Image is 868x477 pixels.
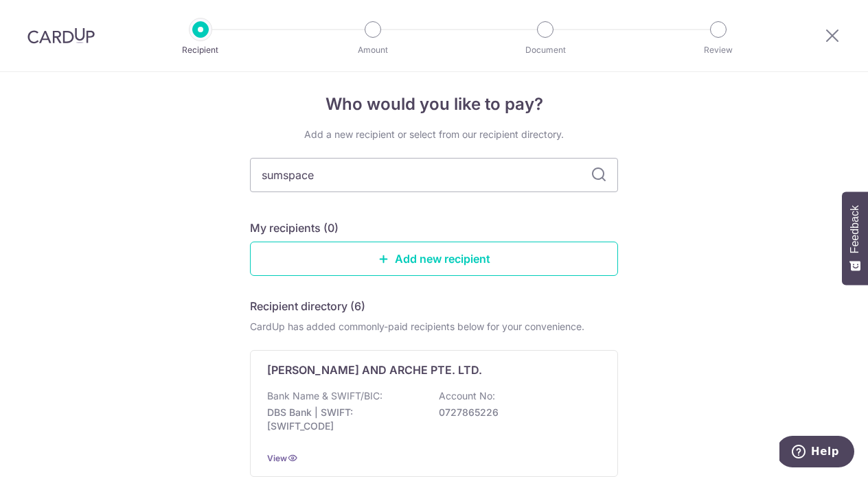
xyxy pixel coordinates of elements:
[250,92,618,117] h4: Who would you like to pay?
[842,191,868,285] button: Feedback - Show survey
[250,128,618,141] div: Add a new recipient or select from our recipient directory.
[250,320,618,334] div: CardUp has added commonly-paid recipients below for your convenience.
[439,406,593,419] p: 0727865226
[250,298,365,314] h5: Recipient directory (6)
[439,389,495,403] p: Account No:
[27,27,95,44] img: CardUp
[322,43,424,57] p: Amount
[667,43,769,57] p: Review
[150,43,251,57] p: Recipient
[250,220,339,236] h5: My recipients (0)
[494,43,596,57] p: Document
[779,436,854,470] iframe: Opens a widget where you can find more information
[267,453,287,463] a: View
[250,242,618,276] a: Add new recipient
[267,362,482,378] p: [PERSON_NAME] AND ARCHE PTE. LTD.
[267,389,382,403] p: Bank Name & SWIFT/BIC:
[267,406,421,433] p: DBS Bank | SWIFT: [SWIFT_CODE]
[250,158,618,192] input: Search for any recipient here
[849,205,861,253] span: Feedback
